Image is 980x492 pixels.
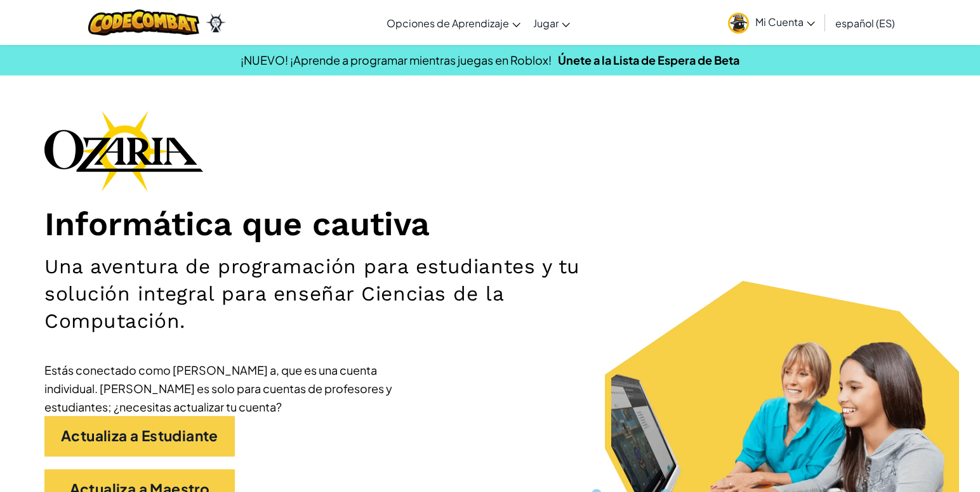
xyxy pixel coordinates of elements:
[44,361,425,416] div: Estás conectado como [PERSON_NAME] a, que es una cuenta individual. [PERSON_NAME] es solo para cu...
[755,15,815,29] span: Mi Cuenta
[44,416,235,456] a: Actualiza a Estudiante
[387,16,509,30] span: Opciones de Aprendizaje
[527,6,576,40] a: Jugar
[44,204,936,244] h1: Informática que cautiva
[728,13,749,34] img: avatar
[829,6,901,40] a: español (ES)
[558,53,739,67] a: Únete a la Lista de Espera de Beta
[533,16,559,30] span: Jugar
[44,254,642,335] h2: Una aventura de programación para estudiantes y tu solución integral para enseñar Ciencias de la ...
[241,53,552,67] span: ¡NUEVO! ¡Aprende a programar mientras juegas en Roblox!
[380,6,527,40] a: Opciones de Aprendizaje
[722,3,821,42] a: Mi Cuenta
[88,10,199,36] img: CodeCombat logo
[835,16,895,30] span: español (ES)
[206,13,226,32] img: Ozaria
[44,110,203,191] img: Ozaria branding logo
